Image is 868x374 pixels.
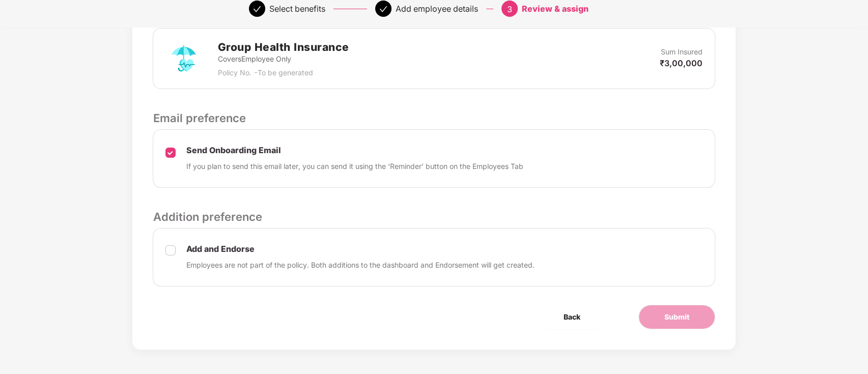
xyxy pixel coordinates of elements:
p: Policy No. - To be generated [217,67,349,78]
img: svg+xml;base64,PHN2ZyB4bWxucz0iaHR0cDovL3d3dy53My5vcmcvMjAwMC9zdmciIHdpZHRoPSI3MiIgaGVpZ2h0PSI3Mi... [165,40,202,77]
span: 3 [507,4,512,14]
div: Select benefits [269,1,325,17]
p: Employees are not part of the policy. Both additions to the dashboard and Endorsement will get cr... [186,260,534,271]
h2: Group Health Insurance [217,39,349,55]
p: Addition preference [153,208,715,225]
div: Review & assign [522,1,589,17]
span: check [253,5,261,13]
div: Add employee details [396,1,478,17]
p: ₹3,00,000 [660,57,703,69]
button: Back [538,305,606,329]
p: Add and Endorse [186,244,534,254]
span: check [379,5,387,13]
span: Back [564,311,580,323]
p: Covers Employee Only [217,53,349,65]
button: Submit [638,305,715,329]
p: Sum Insured [661,46,703,57]
p: Email preference [153,109,715,127]
p: Send Onboarding Email [186,145,523,156]
p: If you plan to send this email later, you can send it using the ‘Reminder’ button on the Employee... [186,161,523,172]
